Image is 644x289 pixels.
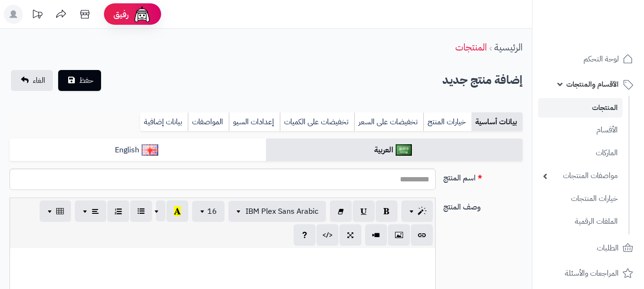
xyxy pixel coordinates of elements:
[538,143,623,163] a: الماركات
[280,112,354,131] a: تخفيضات على الكميات
[354,112,423,131] a: تخفيضات على السعر
[566,78,619,91] span: الأقسام والمنتجات
[440,198,526,213] label: وصف المنتج
[113,9,129,20] span: رفيق
[188,112,229,131] a: المواصفات
[266,139,522,162] a: العربية
[538,262,638,285] a: المراجعات والأسئلة
[583,52,619,66] span: لوحة التحكم
[538,98,623,118] a: المنتجات
[471,112,522,131] a: بيانات أساسية
[494,40,522,54] a: الرئيسية
[442,70,522,90] h2: إضافة منتج جديد
[140,112,188,131] a: بيانات إضافية
[207,206,217,217] span: 16
[228,201,326,222] button: IBM Plex Sans Arabic
[538,237,638,259] a: الطلبات
[538,189,623,209] a: خيارات المنتجات
[597,241,619,255] span: الطلبات
[423,112,471,131] a: خيارات المنتج
[142,144,158,156] img: English
[33,75,45,86] span: الغاء
[579,27,635,47] img: logo-2.png
[133,5,152,24] img: ai-face.png
[10,139,266,162] a: English
[79,75,93,86] span: حفظ
[58,70,101,91] button: حفظ
[192,201,225,222] button: 16
[25,5,49,26] a: تحديثات المنصة
[245,206,318,217] span: IBM Plex Sans Arabic
[11,70,53,91] a: الغاء
[396,144,412,156] img: العربية
[440,169,526,184] label: اسم المنتج
[565,267,619,280] span: المراجعات والأسئلة
[538,166,623,186] a: مواصفات المنتجات
[229,112,280,131] a: إعدادات السيو
[538,211,623,232] a: الملفات الرقمية
[538,120,623,140] a: الأقسام
[455,40,487,54] a: المنتجات
[538,48,638,70] a: لوحة التحكم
